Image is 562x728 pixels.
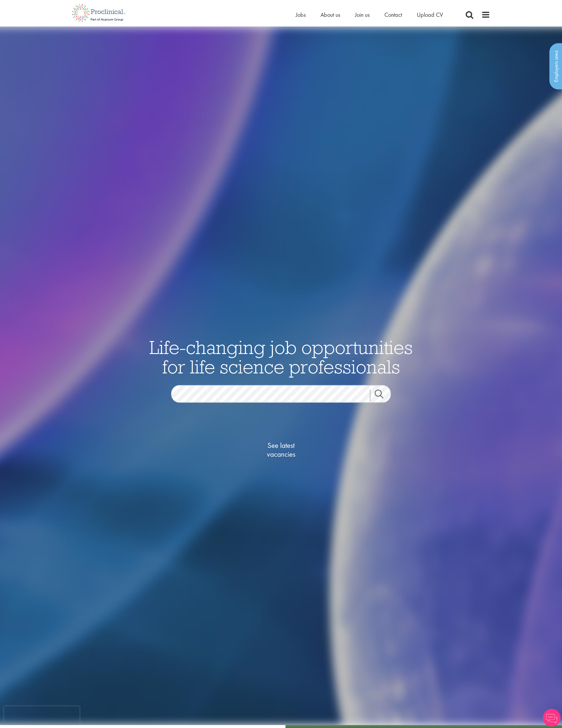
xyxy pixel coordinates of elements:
a: Contact [384,11,402,19]
span: Life-changing job opportunities for life science professionals [149,335,413,378]
iframe: reCAPTCHA [4,706,80,724]
a: Upload CV [417,11,443,19]
a: See latestvacancies [252,417,310,482]
a: Join us [355,11,370,19]
img: Chatbot [543,709,561,727]
a: About us [320,11,340,19]
a: Job search submit button [370,389,395,401]
a: Jobs [296,11,306,19]
span: See latest vacancies [252,441,310,458]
